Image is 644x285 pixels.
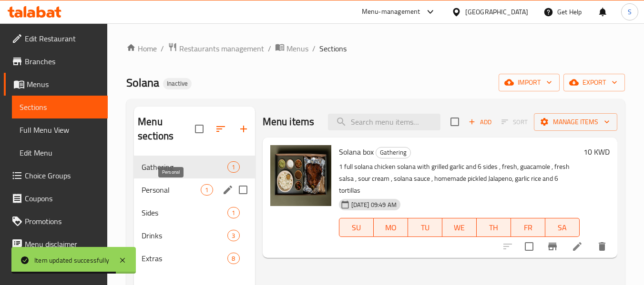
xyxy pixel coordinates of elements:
button: TU [408,218,442,237]
button: import [499,74,560,91]
h6: 10 KWD [583,145,610,158]
span: Solana [126,72,159,93]
div: Extras8 [134,247,255,270]
img: Solana box [270,145,331,206]
h2: Menu sections [138,115,194,143]
span: Edit Menu [20,147,100,158]
span: Select to update [519,236,539,256]
a: Promotions [4,210,108,233]
div: Drinks3 [134,224,255,247]
span: Gathering [376,147,410,158]
a: Edit Restaurant [4,27,108,50]
span: 3 [228,231,239,240]
div: [GEOGRAPHIC_DATA] [465,7,528,17]
li: / [161,43,164,54]
span: Extras [142,253,227,264]
a: Upsell [4,256,108,278]
span: SA [549,221,576,235]
nav: breadcrumb [126,42,625,55]
a: Edit menu item [572,241,583,252]
span: Menu disclaimer [25,238,100,250]
span: WE [446,221,473,235]
div: items [227,253,239,264]
span: Personal [142,184,201,196]
button: SU [339,218,374,237]
button: edit [221,183,235,197]
span: export [571,77,617,88]
li: / [312,43,316,54]
button: FR [511,218,545,237]
span: Menus [27,79,100,90]
div: Gathering1 [134,156,255,178]
span: Sort sections [209,118,232,140]
button: Add [465,115,495,129]
div: Sides1 [134,201,255,224]
div: items [227,230,239,241]
div: items [201,184,213,196]
span: Sections [319,43,347,54]
div: Menu-management [362,6,420,18]
a: Menus [275,42,308,55]
span: [DATE] 09:49 AM [348,200,400,209]
span: FR [515,221,542,235]
span: Drinks [142,230,227,241]
a: Edit Menu [12,141,108,164]
div: Personal1edit [134,178,255,201]
span: TH [480,221,507,235]
span: Edit Restaurant [25,33,100,44]
span: Restaurants management [179,43,264,54]
span: Full Menu View [20,124,100,136]
a: Restaurants management [168,42,264,55]
button: Branch-specific-item [541,235,564,258]
a: Sections [12,96,108,118]
span: Choice Groups [25,170,100,181]
a: Coupons [4,187,108,210]
span: Sides [142,207,227,218]
button: MO [374,218,408,237]
span: Manage items [542,116,610,128]
span: Select all sections [189,119,209,139]
span: Sections [20,101,100,113]
a: Choice Groups [4,164,108,187]
span: Solana box [339,145,374,159]
a: Branches [4,50,108,73]
div: Inactive [163,78,192,89]
button: SA [545,218,580,237]
a: Menu disclaimer [4,233,108,256]
p: 1 full solana chicken solana with grilled garlic and 6 sides , fresh, guacamole , fresh salsa , s... [339,161,580,197]
span: Select section first [495,115,534,129]
button: delete [591,235,613,258]
div: Gathering [376,147,411,158]
span: import [506,77,552,88]
span: Coupons [25,193,100,204]
a: Home [126,43,157,54]
span: SU [343,221,370,235]
span: MO [378,221,404,235]
span: S [628,7,632,17]
span: Promotions [25,216,100,227]
button: WE [442,218,477,237]
span: TU [412,221,439,235]
span: 1 [228,163,239,172]
span: 1 [228,208,239,217]
button: Manage items [534,113,617,131]
span: Gathering [142,161,227,173]
span: Menus [286,43,308,54]
div: Item updated successfully [34,255,109,265]
nav: Menu sections [134,152,255,274]
button: TH [477,218,511,237]
a: Menus [4,73,108,96]
span: Branches [25,56,100,67]
h2: Menu items [263,115,315,129]
span: Inactive [163,79,192,88]
div: items [227,207,239,218]
span: Select section [445,112,465,132]
span: 8 [228,254,239,263]
input: search [328,114,440,130]
span: 1 [201,186,212,195]
button: export [563,74,625,91]
li: / [268,43,271,54]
